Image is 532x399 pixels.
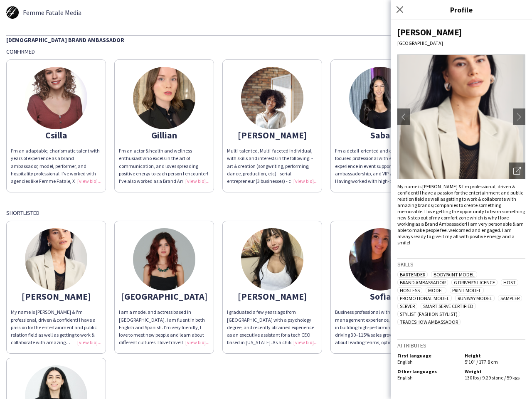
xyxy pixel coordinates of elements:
div: [PERSON_NAME] [227,293,318,300]
div: [GEOGRAPHIC_DATA] [397,40,525,46]
span: Femme Fatale Media [23,9,81,16]
h5: Weight [465,368,525,374]
div: I’m a detail-oriented and customer-focused professional with extensive experience in event suppor... [335,147,426,185]
div: Open photos pop-in [509,163,525,179]
h5: First language [397,352,458,359]
span: I'm an actor & health and wellness enthusiast who excels in the art of communication, and loves s... [119,148,209,199]
img: thumb-686ed2b01dae5.jpeg [133,67,195,129]
span: Model [426,287,446,293]
img: thumb-4ef09eab-5109-47b9-bb7f-77f7103c1f44.jpg [241,228,303,291]
div: Gillian [119,131,209,139]
div: My name is [PERSON_NAME] & I'm professional, driven & confident! I have a passion for the enterta... [11,308,101,346]
div: Shortlisted [6,209,526,217]
span: Server [397,303,417,309]
div: I’m an adaptable, charismatic talent with years of experience as a brand ambassador, model, perfo... [11,147,101,185]
span: Stylist (Fashion Stylist) [397,311,460,317]
img: thumb-687557a3ccd97.jpg [349,67,411,129]
div: [PERSON_NAME] [227,131,318,139]
span: Print Model [450,287,484,293]
span: 130 lbs / 9.29 stone / 59 kgs [465,374,520,381]
span: Bodypaint Model [431,271,477,278]
span: Sampler [498,295,522,301]
h5: Other languages [397,368,458,374]
span: G Driver's Licence [451,279,498,286]
span: Host [501,279,518,286]
img: thumb-ccd8f9e4-34f5-45c6-b702-e2d621c1b25d.jpg [241,67,303,129]
div: Confirmed [6,48,526,55]
span: English [397,374,413,381]
img: Crew avatar or photo [397,54,525,179]
div: Sofia [335,293,426,300]
h3: Attributes [397,342,525,349]
div: My name is [PERSON_NAME] & I'm professional, driven & confident! I have a passion for the enterta... [397,183,525,246]
div: [GEOGRAPHIC_DATA] [119,293,209,300]
span: Tradeshow Ambassador [397,319,461,325]
span: Brand Ambassador [397,279,448,286]
img: thumb-35fa3feb-fcf2-430b-b907-b0b90241f34d.jpg [133,228,195,291]
div: Csilla [11,131,101,139]
h3: Profile [391,4,532,15]
span: English [397,359,413,365]
div: [PERSON_NAME] [397,27,525,38]
span: 5'10" / 177.8 cm [465,359,498,365]
span: Hostess [397,287,422,293]
span: Promotional Model [397,295,452,301]
div: Saba [335,131,426,139]
img: thumb-4404051c-6014-4609-84ce-abbf3c8e62f3.jpg [349,228,411,291]
span: Smart Serve Certified [421,303,476,309]
img: thumb-526dc572-1bf3-40d4-a38a-5d3a078f091f.jpg [25,67,87,129]
div: I am a model and actress based in [GEOGRAPHIC_DATA]. I am fluent in both English and Spanish. I’m... [119,308,209,346]
img: thumb-68a7447e5e02d.png [25,228,87,291]
div: [PERSON_NAME] [11,293,101,300]
span: Bartender [397,271,428,278]
h3: Skills [397,261,525,268]
span: Runway Model [455,295,495,301]
div: Multi-talented, Multi-faceted individual, with skills and interests in the following: - art & cre... [227,147,318,185]
div: [DEMOGRAPHIC_DATA] Brand Ambassador [6,35,526,44]
div: I graduated a few years ago from [GEOGRAPHIC_DATA] with a psychology degree, and recently obtaine... [227,308,318,346]
h5: Height [465,352,525,359]
img: thumb-5d261e8036265.jpg [6,6,19,19]
div: Business professional with over a decade of management experience, award-winning in building high... [335,308,426,346]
